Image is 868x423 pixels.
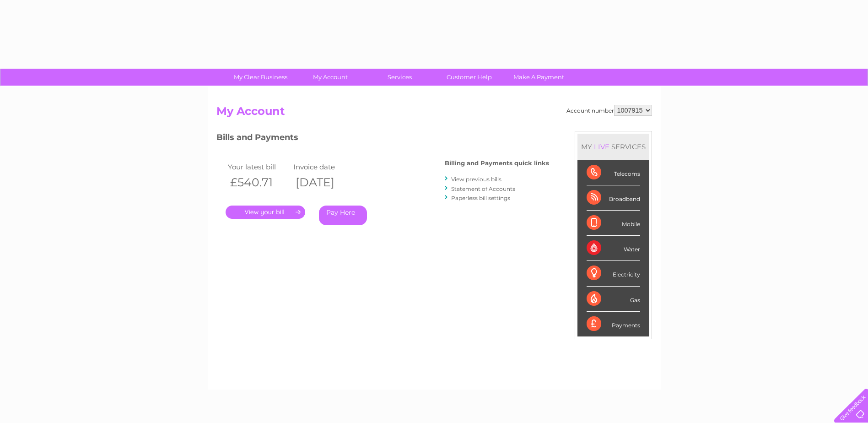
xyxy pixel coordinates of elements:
[451,176,501,183] a: View previous bills
[292,69,368,86] a: My Account
[223,69,298,86] a: My Clear Business
[362,69,437,86] a: Services
[587,160,640,185] div: Telecoms
[216,131,549,147] h3: Bills and Payments
[451,185,515,192] a: Statement of Accounts
[291,173,357,192] th: [DATE]
[226,173,291,192] th: £540.71
[216,105,652,122] h2: My Account
[587,236,640,261] div: Water
[445,160,549,167] h4: Billing and Payments quick links
[587,185,640,211] div: Broadband
[577,134,649,160] div: MY SERVICES
[291,161,357,173] td: Invoice date
[587,261,640,286] div: Electricity
[592,142,611,151] div: LIVE
[587,211,640,236] div: Mobile
[451,195,510,201] a: Paperless bill settings
[319,206,367,225] a: Pay Here
[226,206,305,219] a: .
[501,69,577,86] a: Make A Payment
[587,312,640,336] div: Payments
[226,161,291,173] td: Your latest bill
[431,69,507,86] a: Customer Help
[566,105,652,116] div: Account number
[587,287,640,312] div: Gas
